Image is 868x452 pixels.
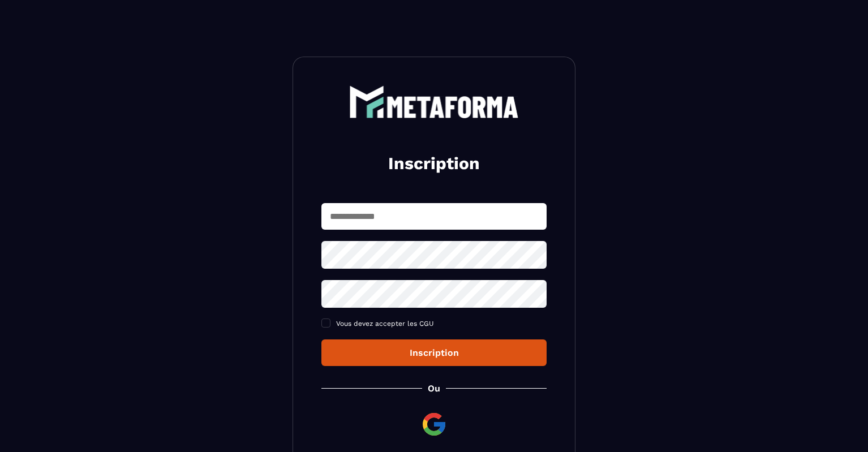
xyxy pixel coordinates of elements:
div: Inscription [330,347,538,358]
img: logo [349,85,519,118]
span: Vous devez accepter les CGU [336,320,434,328]
img: google [420,411,448,438]
p: Ou [428,383,440,394]
a: logo [321,85,547,118]
button: Inscription [321,339,547,366]
h2: Inscription [335,152,533,175]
